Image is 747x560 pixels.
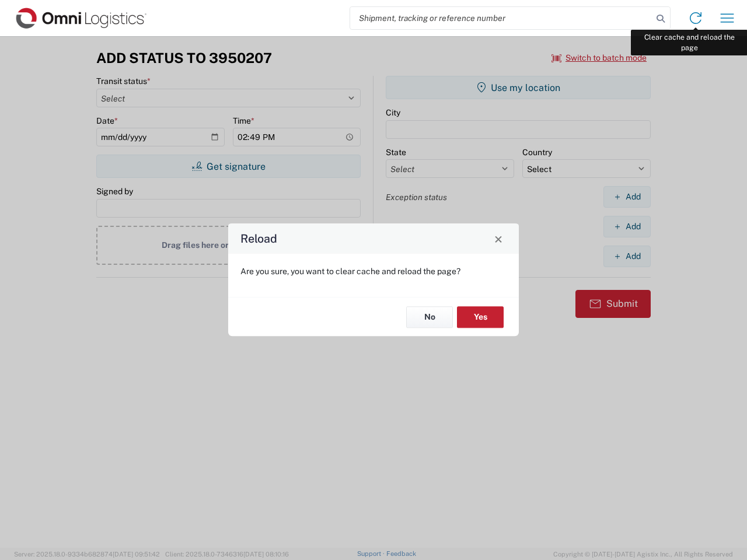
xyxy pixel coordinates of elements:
h4: Reload [240,230,277,247]
button: No [406,306,453,328]
button: Yes [457,306,504,328]
p: Are you sure, you want to clear cache and reload the page? [240,266,507,276]
input: Shipment, tracking or reference number [350,7,652,29]
button: Close [490,230,507,247]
